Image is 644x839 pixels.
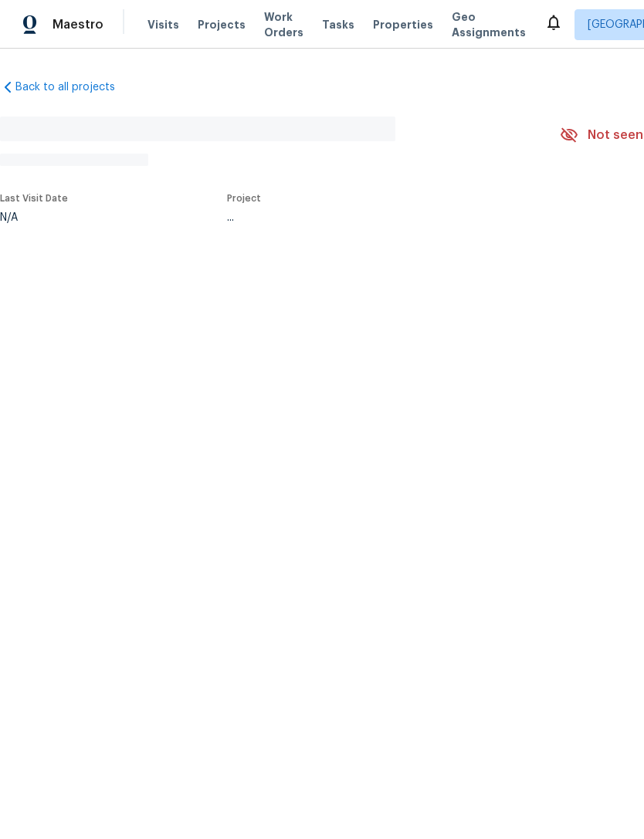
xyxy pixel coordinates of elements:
[373,17,433,32] span: Properties
[452,9,526,40] span: Geo Assignments
[227,212,524,223] div: ...
[198,17,246,32] span: Projects
[227,194,261,203] span: Project
[322,19,354,30] span: Tasks
[147,17,179,32] span: Visits
[53,17,103,32] span: Maestro
[264,9,303,40] span: Work Orders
